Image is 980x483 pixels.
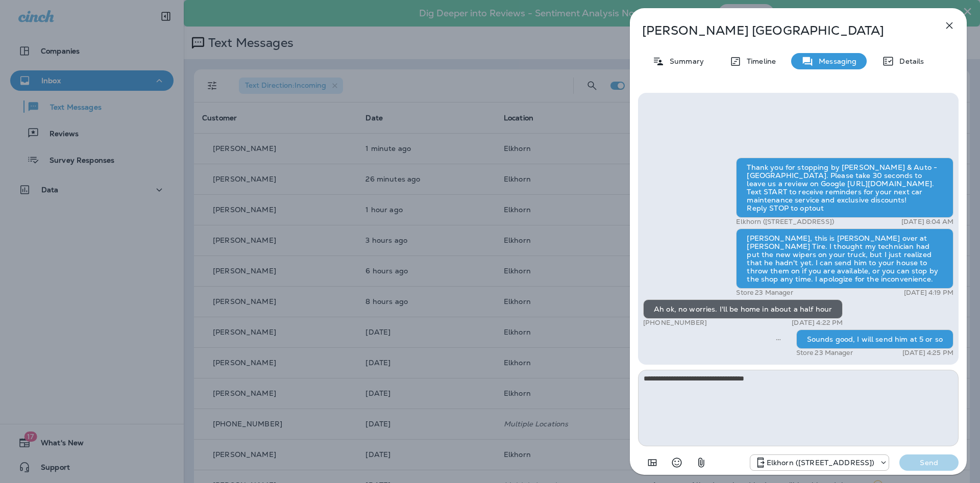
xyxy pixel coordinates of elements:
[767,459,875,467] p: Elkhorn ([STREET_ADDRESS])
[665,57,704,65] p: Summary
[742,57,776,65] p: Timeline
[814,57,856,65] p: Messaging
[901,218,953,226] p: [DATE] 8:04 AM
[667,452,687,473] button: Select an emoji
[643,319,707,327] p: [PHONE_NUMBER]
[792,319,843,327] p: [DATE] 4:22 PM
[796,349,853,357] p: Store 23 Manager
[643,299,843,319] div: Ah ok, no worries. I'll be home in about a half hour
[750,456,889,469] div: +1 (402) 502-7400
[736,158,953,218] div: Thank you for stopping by [PERSON_NAME] & Auto - [GEOGRAPHIC_DATA]. Please take 30 seconds to lea...
[642,23,921,38] p: [PERSON_NAME] [GEOGRAPHIC_DATA]
[904,289,953,297] p: [DATE] 4:19 PM
[736,289,793,297] p: Store 23 Manager
[642,452,663,473] button: Add in a premade template
[902,349,953,357] p: [DATE] 4:25 PM
[796,329,953,349] div: Sounds good, I will send him at 5 or so
[894,57,924,65] p: Details
[736,228,953,289] div: [PERSON_NAME], this is [PERSON_NAME] over at [PERSON_NAME] Tire. I thought my technician had put ...
[736,218,834,226] p: Elkhorn ([STREET_ADDRESS])
[776,334,781,343] span: Sent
